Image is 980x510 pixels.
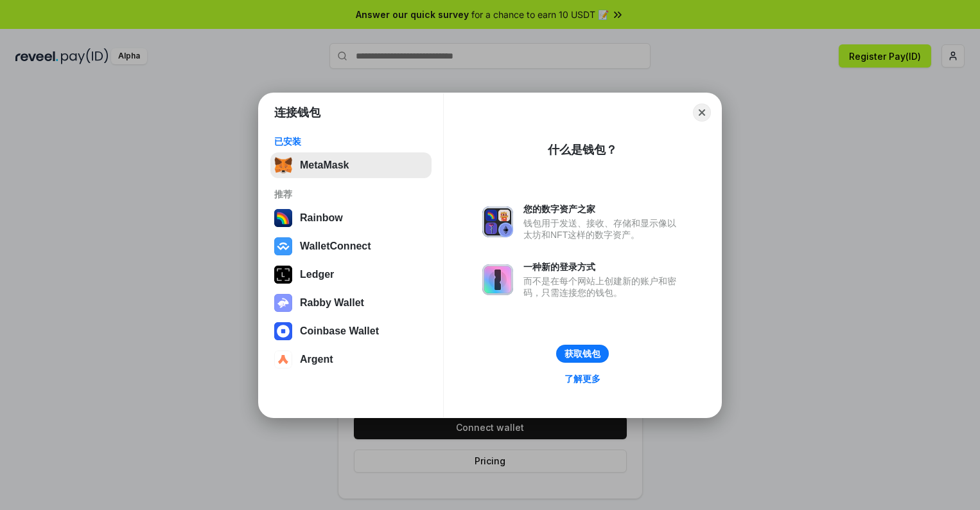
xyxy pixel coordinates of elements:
button: Rabby Wallet [270,290,432,316]
img: svg+xml,%3Csvg%20width%3D%22120%22%20height%3D%22120%22%20viewBox%3D%220%200%20120%20120%22%20fil... [274,209,292,227]
div: 了解更多 [564,373,600,385]
div: Rainbow [300,212,343,224]
div: 什么是钱包？ [548,142,617,158]
button: Ledger [270,262,432,287]
div: MetaMask [300,159,349,171]
button: 获取钱包 [556,345,609,363]
img: svg+xml,%3Csvg%20xmlns%3D%22http%3A%2F%2Fwww.w3.org%2F2000%2Fsvg%22%20fill%3D%22none%22%20viewBox... [482,264,513,295]
img: svg+xml,%3Csvg%20width%3D%2228%22%20height%3D%2228%22%20viewBox%3D%220%200%2028%2028%22%20fill%3D... [274,322,292,340]
div: 您的数字资产之家 [523,203,683,215]
img: svg+xml,%3Csvg%20xmlns%3D%22http%3A%2F%2Fwww.w3.org%2F2000%2Fsvg%22%20fill%3D%22none%22%20viewBox... [482,206,513,237]
div: Rabby Wallet [300,297,364,309]
button: Close [693,104,711,122]
button: Coinbase Wallet [270,318,432,344]
img: svg+xml,%3Csvg%20width%3D%2228%22%20height%3D%2228%22%20viewBox%3D%220%200%2028%2028%22%20fill%3D... [274,237,292,255]
div: 而不是在每个网站上创建新的账户和密码，只需连接您的钱包。 [523,275,683,298]
button: Argent [270,347,432,372]
div: 推荐 [274,188,428,200]
button: Rainbow [270,205,432,231]
div: WalletConnect [300,241,371,252]
button: MetaMask [270,152,432,178]
div: 获取钱包 [564,348,600,360]
h1: 连接钱包 [274,105,320,120]
img: svg+xml,%3Csvg%20xmlns%3D%22http%3A%2F%2Fwww.w3.org%2F2000%2Fsvg%22%20fill%3D%22none%22%20viewBox... [274,294,292,312]
div: 一种新的登录方式 [523,261,683,273]
a: 了解更多 [557,370,608,387]
div: Ledger [300,269,334,280]
img: svg+xml,%3Csvg%20fill%3D%22none%22%20height%3D%2233%22%20viewBox%3D%220%200%2035%2033%22%20width%... [274,156,292,174]
img: svg+xml,%3Csvg%20xmlns%3D%22http%3A%2F%2Fwww.w3.org%2F2000%2Fsvg%22%20width%3D%2228%22%20height%3... [274,266,292,284]
div: 已安装 [274,136,428,147]
div: Coinbase Wallet [300,325,379,337]
button: WalletConnect [270,233,432,259]
div: 钱包用于发送、接收、存储和显示像以太坊和NFT这样的数字资产。 [523,217,683,241]
img: svg+xml,%3Csvg%20width%3D%2228%22%20height%3D%2228%22%20viewBox%3D%220%200%2028%2028%22%20fill%3D... [274,351,292,369]
div: Argent [300,354,333,365]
